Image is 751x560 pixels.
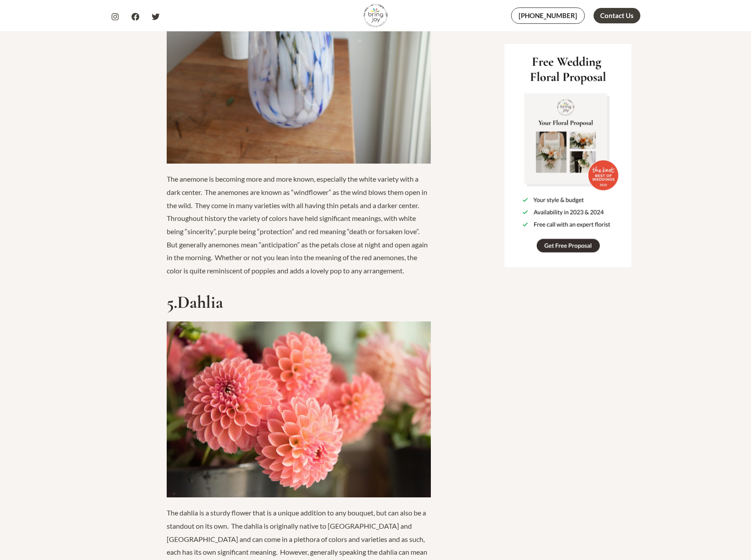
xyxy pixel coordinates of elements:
a: Contact Us [594,8,640,23]
h2: 5.Dahlia [167,291,431,313]
a: Facebook [131,13,139,21]
p: The anemone is becoming more and more known, especially the white variety with a dark center. The... [167,172,431,277]
a: Twitter [152,13,160,21]
a: [PHONE_NUMBER] [511,7,585,24]
a: Instagram [111,13,119,21]
img: Bring Joy [363,4,388,28]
